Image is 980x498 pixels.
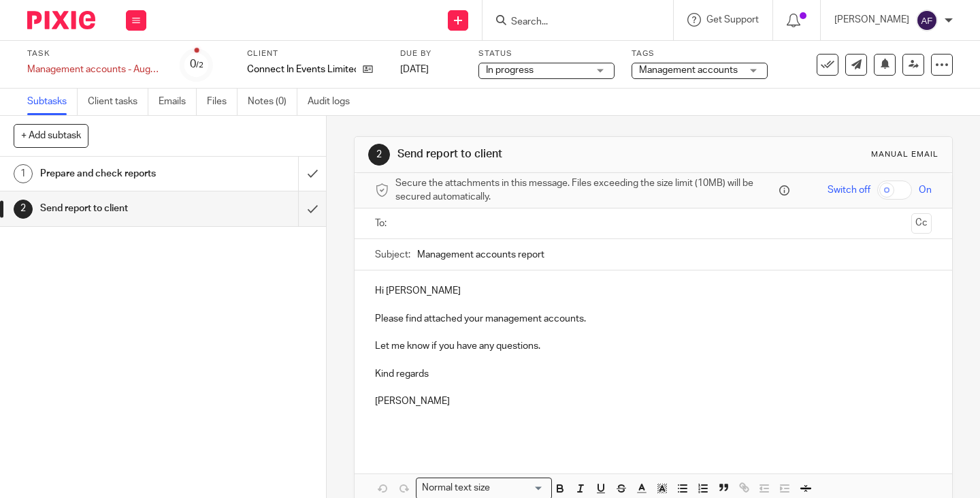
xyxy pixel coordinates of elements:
[779,185,789,196] i: Files are stored in Pixie and a secure link is sent to the message recipient.
[911,213,932,234] button: Cc
[159,89,197,115] a: Emails
[845,54,867,76] a: Send new email to Connect In Events Limited
[375,312,932,326] p: Please find attached your management accounts.
[196,61,203,69] small: /2
[40,198,203,219] h1: Send report to client
[190,57,203,72] div: 0
[706,15,759,25] span: Get Support
[419,481,493,495] span: Normal text size
[871,149,938,160] div: Manual email
[375,284,932,298] p: Hi [PERSON_NAME]
[902,54,924,76] a: Reassign task
[510,16,632,29] input: Search
[27,11,95,29] img: Pixie
[834,13,909,27] p: [PERSON_NAME]
[395,176,776,204] span: Secure the attachments in this message. Files exceeding the size limit (10MB) will be secured aut...
[375,248,410,262] label: Subject:
[363,64,373,74] i: Open client page
[919,183,932,197] span: On
[40,164,203,184] h1: Prepare and check reports
[478,48,615,59] label: Status
[14,124,88,147] button: + Add subtask
[916,10,938,31] img: svg%3E
[400,65,429,74] span: [DATE]
[27,63,163,76] div: Management accounts - August
[27,48,163,59] label: Task
[495,481,544,495] input: Search for option
[874,54,896,76] button: Snooze task
[14,164,33,183] div: 1
[375,367,932,381] p: Kind regards
[368,144,390,166] div: 2
[632,48,768,59] label: Tags
[375,394,932,408] p: [PERSON_NAME]
[247,63,356,76] p: Connect In Events Limited
[375,339,932,353] p: Let me know if you have any questions.
[247,48,383,59] label: Client
[27,89,78,115] a: Subtasks
[88,89,148,115] a: Client tasks
[248,89,297,115] a: Notes (0)
[308,89,360,115] a: Audit logs
[207,89,238,115] a: Files
[828,183,870,197] span: Switch off
[375,217,390,230] label: To:
[400,48,461,59] label: Due by
[397,147,683,161] h1: Send report to client
[639,65,738,75] span: Management accounts
[486,65,534,75] span: In progress
[298,191,326,225] div: Mark as done
[14,200,33,219] div: 2
[298,157,326,191] div: Mark as done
